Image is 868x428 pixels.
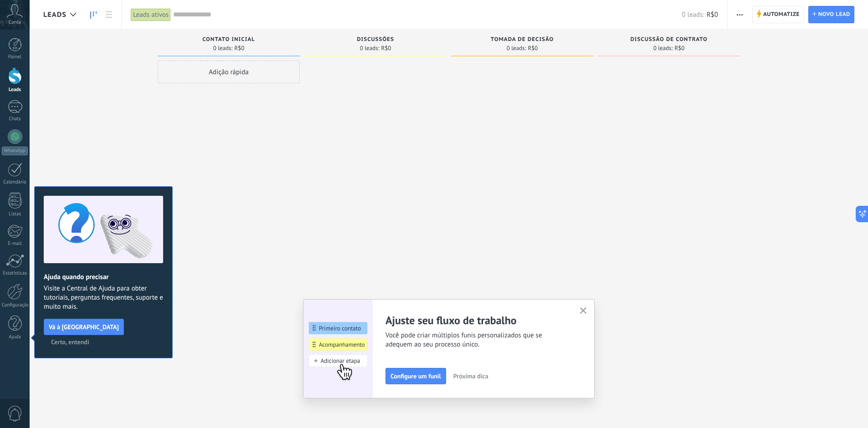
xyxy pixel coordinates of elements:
button: Configure um funil [385,368,446,384]
span: R$0 [707,10,718,19]
span: Vá à [GEOGRAPHIC_DATA] [49,324,119,330]
div: Chats [2,116,28,122]
span: Conta [9,20,21,25]
div: E-mail [2,241,28,247]
span: R$0 [674,46,684,51]
span: Próxima dica [453,373,488,379]
a: Automatize [752,6,804,23]
span: R$0 [381,46,391,51]
span: Leads [43,10,67,19]
span: Certo, entendi [51,339,89,345]
div: Discussão de contrato [602,36,735,44]
button: Certo, entendi [47,335,93,349]
div: Tomada de decisão [456,36,589,44]
button: Vá à [GEOGRAPHIC_DATA] [44,319,124,335]
h2: Ajuste seu fluxo de trabalho [385,313,569,327]
span: 0 leads: [213,46,233,51]
div: Painel [2,54,28,60]
span: Contato inicial [202,36,255,43]
h2: Ajuda quando precisar [44,273,163,281]
span: 0 leads: [360,46,380,51]
div: Calendário [2,179,28,185]
span: Visite a Central de Ajuda para obter tutoriais, perguntas frequentes, suporte e muito mais. [44,284,163,311]
button: Mais [733,6,746,23]
div: Contato inicial [162,36,295,44]
div: Discussões [309,36,442,44]
div: Leads [2,87,28,93]
span: Configure um funil [390,373,441,379]
span: R$0 [234,46,244,51]
div: WhatsApp [2,147,28,155]
a: Leads [86,6,101,24]
span: R$0 [528,46,538,51]
span: Novo lead [818,6,850,23]
span: 0 leads: [682,10,704,19]
div: Leads ativos [131,8,171,21]
span: Discussões [357,36,394,43]
div: Ajuda [2,334,28,340]
span: Automatize [763,6,800,23]
div: Listas [2,211,28,217]
span: Você pode criar múltiplos funis personalizados que se adequem ao seu processo único. [385,331,569,349]
span: Tomada de decisão [491,36,554,43]
div: Estatísticas [2,270,28,276]
span: 0 leads: [507,46,526,51]
span: Discussão de contrato [630,36,707,43]
span: 0 leads: [653,46,673,51]
a: Lista [101,6,117,24]
div: Adição rápida [158,61,300,83]
a: Novo lead [808,6,854,23]
div: Configurações [2,302,28,308]
button: Próxima dica [449,369,493,383]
